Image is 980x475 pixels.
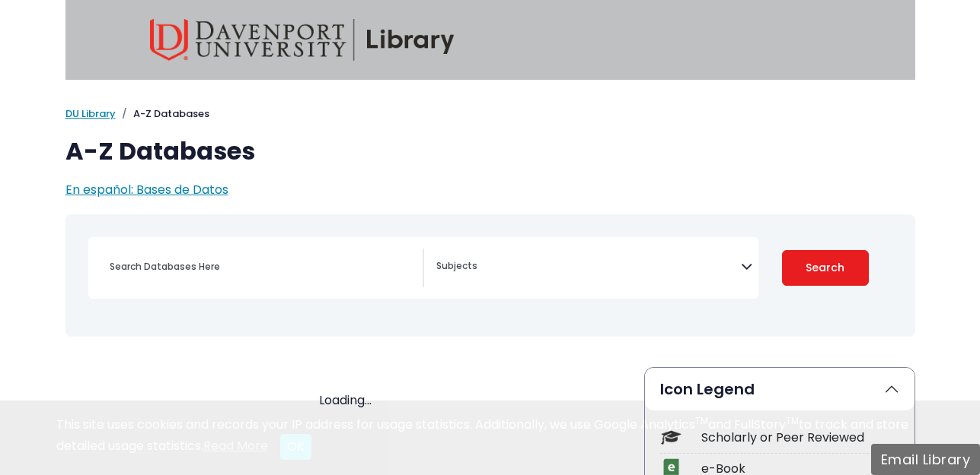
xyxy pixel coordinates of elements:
nav: breadcrumb [65,106,915,122]
div: This site uses cookies and records your IP address for usage statistics. Additionally, we use Goo... [56,416,924,460]
div: Loading... [65,391,626,410]
sup: TM [695,414,708,427]
a: En español: Bases de Datos [65,181,228,198]
a: DU Library [65,106,116,121]
input: Search database by title or keyword [101,255,423,277]
sup: TM [786,414,799,427]
textarea: Search [436,261,741,274]
button: Close [280,434,311,460]
button: Submit for Search Results [782,250,869,286]
a: Read More [203,437,268,454]
li: A-Z Databases [116,106,209,122]
nav: Search filters [65,214,915,337]
h1: A-Z Databases [65,137,915,166]
button: Icon Legend [645,368,915,410]
img: Davenport University Library [150,19,455,61]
